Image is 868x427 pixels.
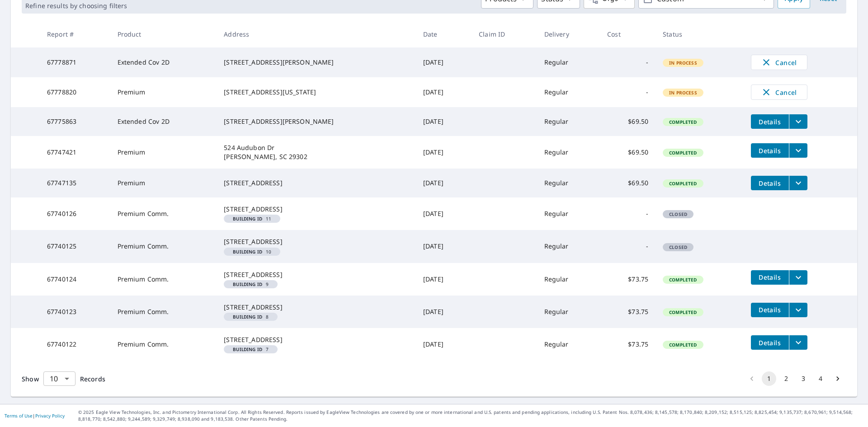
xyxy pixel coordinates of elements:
td: Premium Comm. [110,328,217,361]
td: Premium [110,169,217,197]
td: Regular [537,77,600,107]
span: Closed [664,244,693,250]
div: [STREET_ADDRESS][US_STATE] [224,88,409,97]
td: Regular [537,296,600,328]
span: 7 [227,347,274,352]
td: 67747135 [40,169,110,197]
button: Go to page 2 [779,371,793,386]
td: 67778820 [40,77,110,107]
span: Cancel [760,57,798,68]
td: Regular [537,197,600,230]
td: Premium [110,136,217,169]
th: Report # [40,21,110,47]
td: 67740123 [40,296,110,328]
td: [DATE] [416,47,472,77]
span: Cancel [760,87,798,98]
td: 67775863 [40,107,110,136]
span: Details [756,338,783,347]
td: 67740126 [40,197,110,230]
nav: pagination navigation [743,371,846,386]
em: Building ID [233,282,262,286]
td: $69.50 [600,136,656,169]
span: Details [756,179,783,188]
button: filesDropdownBtn-67747135 [789,176,807,190]
td: 67740124 [40,263,110,296]
td: - [600,230,656,263]
td: Regular [537,136,600,169]
span: In Process [664,60,703,66]
a: Privacy Policy [35,413,65,419]
td: [DATE] [416,328,472,361]
div: [STREET_ADDRESS][PERSON_NAME] [224,58,409,67]
button: Go to page 3 [796,371,811,386]
td: Premium [110,77,217,107]
button: filesDropdownBtn-67747421 [789,143,807,158]
button: detailsBtn-67740122 [751,335,789,350]
td: 67778871 [40,47,110,77]
button: filesDropdownBtn-67740124 [789,270,807,285]
td: [DATE] [416,296,472,328]
td: [DATE] [416,136,472,169]
td: $69.50 [600,107,656,136]
td: Premium Comm. [110,263,217,296]
button: detailsBtn-67740124 [751,270,789,285]
div: [STREET_ADDRESS] [224,237,409,246]
button: page 1 [762,371,776,386]
th: Status [656,21,743,47]
td: - [600,197,656,230]
span: Closed [664,211,693,217]
span: 11 [227,216,277,221]
span: Completed [664,119,702,125]
span: 9 [227,282,274,286]
span: Details [756,273,783,282]
th: Date [416,21,472,47]
span: Completed [664,150,702,156]
td: Regular [537,47,600,77]
span: Completed [664,180,702,187]
button: Go to next page [830,371,845,386]
td: Premium Comm. [110,296,217,328]
span: Completed [664,309,702,315]
td: $69.50 [600,169,656,197]
div: [STREET_ADDRESS] [224,270,409,279]
div: Show 10 records [43,371,75,386]
span: In Process [664,89,703,96]
td: Extended Cov 2D [110,47,217,77]
em: Building ID [233,216,262,221]
span: 10 [227,249,277,254]
td: 67740125 [40,230,110,263]
button: filesDropdownBtn-67740122 [789,335,807,350]
button: detailsBtn-67747135 [751,176,789,190]
button: filesDropdownBtn-67775863 [789,114,807,129]
p: | [5,413,65,418]
td: $73.75 [600,296,656,328]
td: [DATE] [416,107,472,136]
button: Cancel [751,55,807,70]
td: [DATE] [416,169,472,197]
div: [STREET_ADDRESS][PERSON_NAME] [224,117,409,126]
td: Regular [537,263,600,296]
p: Refine results by choosing filters [25,2,127,10]
span: Details [756,117,783,126]
button: Go to page 4 [813,371,828,386]
em: Building ID [233,249,262,254]
button: detailsBtn-67775863 [751,114,789,129]
div: [STREET_ADDRESS] [224,335,409,344]
td: Premium Comm. [110,197,217,230]
div: 10 [43,366,75,391]
td: Regular [537,230,600,263]
div: [STREET_ADDRESS] [224,178,409,188]
span: 8 [227,314,274,319]
button: detailsBtn-67747421 [751,143,789,158]
td: Regular [537,328,600,361]
span: Records [80,375,105,383]
div: [STREET_ADDRESS] [224,303,409,312]
td: 67747421 [40,136,110,169]
div: [STREET_ADDRESS] [224,205,409,214]
td: [DATE] [416,263,472,296]
span: Completed [664,342,702,348]
td: [DATE] [416,197,472,230]
td: Regular [537,169,600,197]
td: Regular [537,107,600,136]
td: 67740122 [40,328,110,361]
